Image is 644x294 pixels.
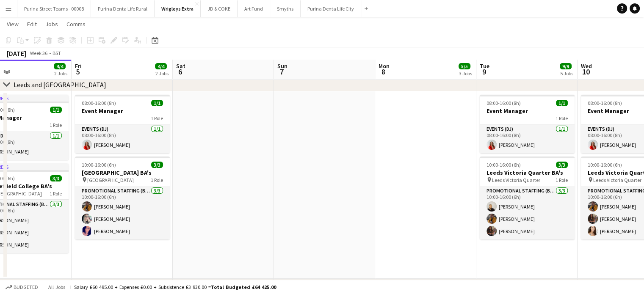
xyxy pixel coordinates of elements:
[54,70,67,77] div: 2 Jobs
[492,177,540,183] span: Leeds Victoria Quarter
[14,284,38,290] span: Budgeted
[75,124,170,153] app-card-role: Events (DJ)1/108:00-16:00 (8h)[PERSON_NAME]
[176,62,185,70] span: Sat
[27,20,37,28] span: Edit
[581,62,592,70] span: Wed
[50,190,62,197] span: 1 Role
[28,50,49,56] span: Week 36
[459,63,470,69] span: 5/5
[4,283,39,292] button: Budgeted
[54,63,66,69] span: 4/4
[91,0,155,17] button: Purina Denta Life Rural
[560,70,573,77] div: 5 Jobs
[211,284,276,290] span: Total Budgeted £64 425.00
[87,177,134,183] span: [GEOGRAPHIC_DATA]
[42,19,61,30] a: Jobs
[588,100,622,106] span: 08:00-16:00 (8h)
[82,162,116,168] span: 10:00-16:00 (6h)
[75,157,170,239] app-job-card: 10:00-16:00 (6h)3/3[GEOGRAPHIC_DATA] BA's [GEOGRAPHIC_DATA]1 RolePromotional Staffing (Brand Amba...
[486,100,521,106] span: 08:00-16:00 (8h)
[155,70,169,77] div: 2 Jobs
[580,67,592,77] span: 10
[75,62,82,70] span: Fri
[480,107,575,115] h3: Event Manager
[556,177,568,183] span: 1 Role
[379,62,390,70] span: Mon
[63,19,89,30] a: Comms
[480,157,575,239] app-job-card: 10:00-16:00 (6h)3/3Leeds Victoria Quarter BA's Leeds Victoria Quarter1 RolePromotional Staffing (...
[277,62,287,70] span: Sun
[3,19,22,30] a: View
[377,67,390,77] span: 8
[155,0,201,17] button: Wrigleys Extra
[14,80,106,89] div: Leeds and [GEOGRAPHIC_DATA]
[301,0,361,17] button: Purina Denta Life City
[478,67,489,77] span: 9
[53,50,61,56] div: BST
[47,284,67,290] span: All jobs
[151,177,163,183] span: 1 Role
[50,175,62,181] span: 3/3
[556,115,568,121] span: 1 Role
[24,19,40,30] a: Edit
[459,70,472,77] div: 3 Jobs
[556,100,568,106] span: 1/1
[151,115,163,121] span: 1 Role
[75,95,170,153] app-job-card: 08:00-16:00 (8h)1/1Event Manager1 RoleEvents (DJ)1/108:00-16:00 (8h)[PERSON_NAME]
[480,95,575,153] app-job-card: 08:00-16:00 (8h)1/1Event Manager1 RoleEvents (DJ)1/108:00-16:00 (8h)[PERSON_NAME]
[175,67,185,77] span: 6
[238,0,270,17] button: Art Fund
[480,169,575,176] h3: Leeds Victoria Quarter BA's
[556,162,568,168] span: 3/3
[593,177,641,183] span: Leeds Victoria Quarter
[486,162,521,168] span: 10:00-16:00 (6h)
[75,186,170,239] app-card-role: Promotional Staffing (Brand Ambassadors)3/310:00-16:00 (6h)[PERSON_NAME][PERSON_NAME][PERSON_NAME]
[155,63,167,69] span: 4/4
[50,107,62,113] span: 1/1
[151,162,163,168] span: 3/3
[75,169,170,176] h3: [GEOGRAPHIC_DATA] BA's
[66,20,86,28] span: Comms
[201,0,238,17] button: JD & COKE
[588,162,622,168] span: 10:00-16:00 (6h)
[560,63,572,69] span: 9/9
[7,49,26,58] div: [DATE]
[45,20,58,28] span: Jobs
[50,122,62,128] span: 1 Role
[17,0,91,17] button: Purina Street Teams - 00008
[74,284,276,290] div: Salary £60 495.00 + Expenses £0.00 + Subsistence £3 930.00 =
[74,67,82,77] span: 5
[480,124,575,153] app-card-role: Events (DJ)1/108:00-16:00 (8h)[PERSON_NAME]
[82,100,116,106] span: 08:00-16:00 (8h)
[276,67,287,77] span: 7
[480,186,575,239] app-card-role: Promotional Staffing (Brand Ambassadors)3/310:00-16:00 (6h)[PERSON_NAME][PERSON_NAME][PERSON_NAME]
[480,62,489,70] span: Tue
[75,107,170,115] h3: Event Manager
[7,20,19,28] span: View
[270,0,301,17] button: Smyths
[151,100,163,106] span: 1/1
